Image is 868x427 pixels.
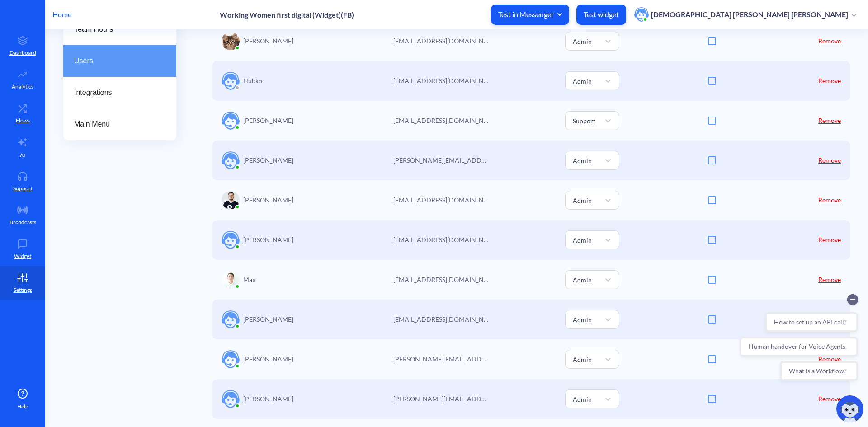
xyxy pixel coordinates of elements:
img: user image [222,350,240,368]
p: cecile@womenfirstdigital.org [393,155,488,165]
a: Remove [818,37,841,45]
p: [PERSON_NAME] [243,36,293,46]
a: Remove [818,196,841,204]
p: maite@womenfirstdigital.org [393,235,488,244]
a: Remove [818,236,841,244]
img: user photo [634,7,649,22]
p: [PERSON_NAME] [243,155,293,165]
button: Human handover for Voice Agents. [3,48,122,68]
div: Admin [573,314,592,324]
span: Test in Messenger [498,9,562,19]
p: abigail@womenfirstdigital.org [393,116,488,125]
p: [PERSON_NAME] [243,354,293,364]
img: user image [222,310,240,328]
img: copilot-icon.svg [836,395,863,422]
p: max@botscrew.com [393,275,488,284]
p: dmytro.salo@botscrew.com [393,394,488,404]
img: user image [222,231,240,249]
p: Analytics [12,83,33,91]
p: Broadcasts [9,218,36,226]
div: Admin [573,36,592,46]
p: Flows [16,117,30,125]
span: Help [17,403,28,411]
span: Team Hours [74,24,158,35]
div: Admin [573,76,592,85]
div: Admin [573,155,592,165]
p: [PERSON_NAME] [243,195,293,205]
p: Widget [14,252,31,260]
p: Settings [14,286,32,294]
button: Test widget [576,5,626,25]
div: Admin [573,195,592,205]
p: Liubko [243,76,262,85]
button: Test in Messenger [491,5,569,25]
div: Support [573,116,595,125]
p: olga.poliushko@botscrew.com [393,354,488,364]
p: Test widget [584,10,619,19]
div: Admin [573,354,592,364]
p: [PERSON_NAME] [243,235,293,244]
a: Team Hours [63,14,176,45]
img: user image [222,72,240,90]
span: Users [74,56,158,66]
button: What is a Workflow? [43,72,122,92]
p: botscrew@botscrew.com [393,36,488,46]
img: user image [222,151,240,169]
img: user image [222,390,240,408]
p: Max [243,275,255,284]
p: [PERSON_NAME] [243,314,293,324]
p: Working Women first digital (Widget)(FB) [220,10,354,19]
img: user image [222,191,240,209]
p: [PERSON_NAME] [243,116,293,125]
a: Main Menu [63,108,176,140]
button: user photo[DEMOGRAPHIC_DATA] [PERSON_NAME] [PERSON_NAME] [630,6,861,23]
img: user image [222,271,240,289]
a: Remove [818,276,841,283]
div: Admin [573,235,592,244]
p: Support [13,184,33,192]
a: Users [63,45,176,77]
img: user image [222,32,240,50]
p: [PERSON_NAME] [243,394,293,404]
p: liubomyr.bliharskyi@botscrew.com [393,76,488,85]
a: Remove [818,395,841,403]
span: Main Menu [74,119,158,130]
a: Remove [818,77,841,84]
p: [DEMOGRAPHIC_DATA] [PERSON_NAME] [PERSON_NAME] [651,9,848,19]
p: Home [52,9,71,20]
span: Integrations [74,87,158,98]
img: user image [222,112,240,130]
p: Dashboard [9,49,36,57]
p: AI [20,151,25,160]
p: oleh@botscrew.com [393,195,488,205]
button: Collapse conversation starters [111,5,122,16]
div: Admin [573,275,592,284]
a: Integrations [63,77,176,108]
button: How to set up an API call? [28,23,122,43]
div: Admin [573,394,592,404]
p: fibi@womenfirstdigital.org [393,314,488,324]
a: Remove [818,117,841,124]
a: Remove [818,156,841,164]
